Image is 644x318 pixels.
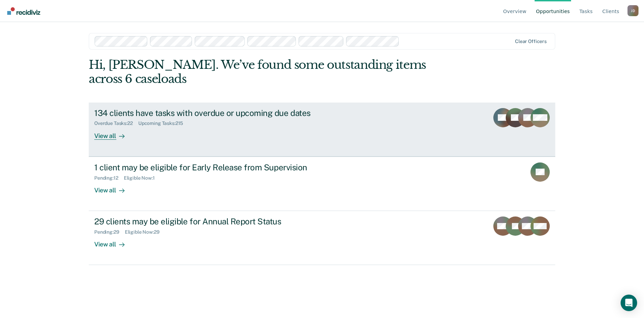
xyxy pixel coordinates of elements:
div: 1 client may be eligible for Early Release from Supervision [94,162,336,172]
img: Recidiviz [7,7,40,15]
div: Hi, [PERSON_NAME]. We’ve found some outstanding items across 6 caseloads [89,58,462,86]
div: J D [627,5,638,16]
div: Clear officers [515,39,547,44]
div: Eligible Now : 29 [125,229,165,235]
div: 134 clients have tasks with overdue or upcoming due dates [94,108,336,118]
div: View all [94,235,133,248]
a: 1 client may be eligible for Early Release from SupervisionPending:12Eligible Now:1View all [89,157,555,211]
button: Profile dropdown button [627,5,638,16]
div: View all [94,181,133,194]
div: Upcoming Tasks : 215 [138,120,189,126]
a: 134 clients have tasks with overdue or upcoming due datesOverdue Tasks:22Upcoming Tasks:215View all [89,103,555,157]
div: Overdue Tasks : 22 [94,120,138,126]
div: Pending : 29 [94,229,125,235]
div: Pending : 12 [94,175,124,181]
div: Open Intercom Messenger [621,295,637,311]
div: Eligible Now : 1 [124,175,160,181]
div: View all [94,126,133,140]
div: 29 clients may be eligible for Annual Report Status [94,216,336,226]
a: 29 clients may be eligible for Annual Report StatusPending:29Eligible Now:29View all [89,211,555,265]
